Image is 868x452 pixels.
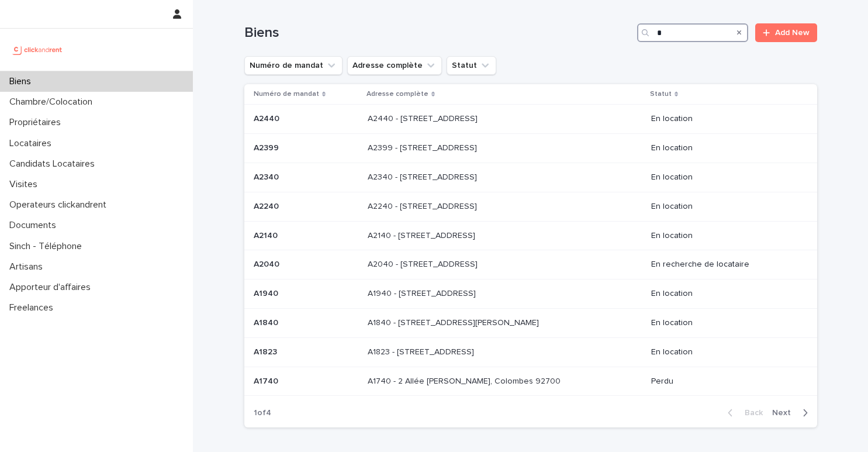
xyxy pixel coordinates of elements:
span: Back [738,409,763,417]
p: A1740 [254,374,281,387]
a: Add New [755,23,817,42]
p: A2440 - [STREET_ADDRESS] [368,112,480,124]
p: Apporteur d'affaires [5,282,100,293]
input: Search [637,23,748,42]
tr: A2040A2040 A2040 - [STREET_ADDRESS]A2040 - [STREET_ADDRESS] En recherche de locataire [244,250,817,280]
tr: A2399A2399 A2399 - [STREET_ADDRESS]A2399 - [STREET_ADDRESS] En location [244,134,817,163]
p: Adresse complète [366,88,428,101]
p: En location [651,114,798,124]
p: A2040 [254,257,282,270]
p: Numéro de mandat [254,88,319,101]
p: En location [651,347,798,357]
p: A2240 [254,199,281,212]
span: Add New [775,29,810,37]
tr: A2240A2240 A2240 - [STREET_ADDRESS]A2240 - [STREET_ADDRESS] En location [244,192,817,221]
button: Back [718,408,767,418]
p: Documents [5,220,65,231]
p: A1940 - [STREET_ADDRESS] [368,287,478,299]
p: Freelances [5,302,63,313]
p: Candidats Locataires [5,158,104,170]
p: Visites [5,179,47,190]
p: En location [651,143,798,153]
tr: A1840A1840 A1840 - [STREET_ADDRESS][PERSON_NAME]A1840 - [STREET_ADDRESS][PERSON_NAME] En location [244,308,817,337]
p: Artisans [5,261,52,272]
p: A2140 - [STREET_ADDRESS] [368,229,478,241]
button: Next [767,408,817,418]
p: A2399 - [STREET_ADDRESS] [368,141,479,153]
p: En location [651,231,798,241]
p: En location [651,172,798,182]
p: En recherche de locataire [651,260,798,270]
button: Adresse complète [347,56,442,75]
tr: A1740A1740 A1740 - 2 Allée [PERSON_NAME], Colombes 92700A1740 - 2 Allée [PERSON_NAME], Colombes 9... [244,367,817,396]
p: A2340 [254,170,281,182]
p: A1940 [254,287,281,299]
p: En location [651,202,798,212]
p: En location [651,289,798,299]
tr: A2440A2440 A2440 - [STREET_ADDRESS]A2440 - [STREET_ADDRESS] En location [244,105,817,134]
p: Propriétaires [5,117,70,128]
p: A2040 - [STREET_ADDRESS] [368,257,480,270]
button: Numéro de mandat [244,56,343,75]
p: 1 of 4 [244,399,281,427]
p: Biens [5,76,40,87]
span: Next [772,409,798,417]
p: A2240 - [STREET_ADDRESS] [368,199,479,212]
p: Operateurs clickandrent [5,199,116,211]
img: UCB0brd3T0yccxBKYDjQ [9,38,66,61]
p: A2399 [254,141,281,153]
p: Statut [650,88,672,101]
p: En location [651,318,798,328]
p: A1840 - 162, Boulevard Jean Mermoz, Chevilly-Larue 94550 [368,316,541,328]
p: Perdu [651,377,798,387]
tr: A2340A2340 A2340 - [STREET_ADDRESS]A2340 - [STREET_ADDRESS] En location [244,163,817,192]
p: Sinch - Téléphone [5,241,91,252]
button: Statut [447,56,496,75]
p: Chambre/Colocation [5,96,102,108]
tr: A2140A2140 A2140 - [STREET_ADDRESS]A2140 - [STREET_ADDRESS] En location [244,221,817,250]
p: A1823 [254,345,279,357]
tr: A1940A1940 A1940 - [STREET_ADDRESS]A1940 - [STREET_ADDRESS] En location [244,280,817,309]
h1: Biens [244,25,633,42]
p: A1823 - [STREET_ADDRESS] [368,345,476,357]
p: A2340 - [STREET_ADDRESS] [368,170,479,182]
p: A2440 [254,112,282,124]
p: A1840 [254,316,281,328]
p: Locataires [5,138,61,149]
tr: A1823A1823 A1823 - [STREET_ADDRESS]A1823 - [STREET_ADDRESS] En location [244,337,817,367]
p: A2140 [254,229,280,241]
p: A1740 - 2 Allée [PERSON_NAME], Colombes 92700 [368,374,563,387]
